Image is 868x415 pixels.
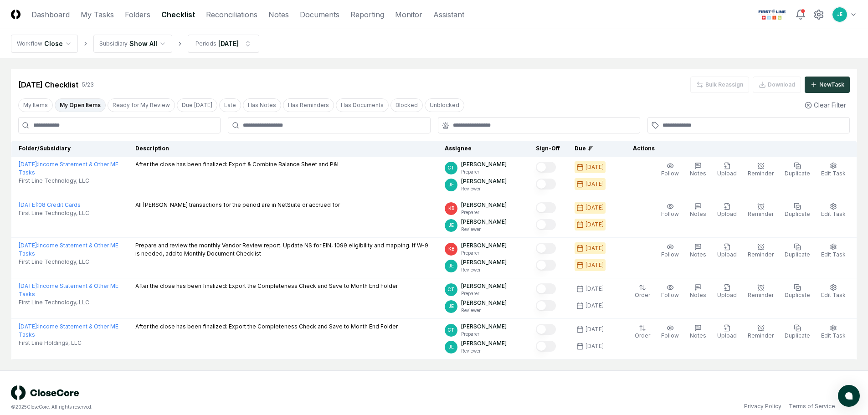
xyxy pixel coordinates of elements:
[19,323,118,338] a: [DATE]:Income Statement & Other ME Tasks
[135,282,398,290] p: After the close has been finalized: Export the Completeness Check and Save to Month End Folder
[783,201,812,220] button: Duplicate
[108,98,175,112] button: Ready for My Review
[55,98,106,112] button: My Open Items
[744,402,781,410] a: Privacy Policy
[536,260,556,271] button: Mark complete
[586,204,604,212] div: [DATE]
[19,282,38,289] span: [DATE] :
[661,332,679,339] span: Follow
[536,283,556,294] button: Mark complete
[586,285,604,293] div: [DATE]
[536,179,556,190] button: Mark complete
[135,323,398,331] p: After the close has been finalized: Export the Completeness Check and Save to Month End Folder
[81,9,114,20] a: My Tasks
[659,201,681,220] button: Follow
[390,98,423,112] button: Blocked
[536,162,556,173] button: Mark complete
[715,282,739,301] button: Upload
[690,170,706,177] span: Notes
[448,246,454,252] span: KB
[195,40,216,48] div: Periods
[268,9,289,20] a: Notes
[188,35,259,53] button: Periods[DATE]
[748,210,774,217] span: Reminder
[19,161,38,168] span: [DATE] :
[300,9,339,20] a: Documents
[11,385,79,400] img: logo
[819,81,844,89] div: New Task
[536,243,556,254] button: Mark complete
[536,300,556,311] button: Mark complete
[748,292,774,298] span: Reminder
[461,169,507,175] p: Preparer
[461,266,507,273] p: Reviewer
[461,226,507,233] p: Reviewer
[536,202,556,213] button: Mark complete
[448,181,454,188] span: JE
[18,79,78,90] div: [DATE] Checklist
[461,339,507,348] p: [PERSON_NAME]
[661,170,679,177] span: Follow
[448,222,454,229] span: JE
[461,160,507,169] p: [PERSON_NAME]
[437,141,529,157] th: Assignee
[635,332,650,339] span: Order
[586,325,604,333] div: [DATE]
[819,241,847,261] button: Edit Task
[99,40,128,48] div: Subsidiary
[461,323,507,331] p: [PERSON_NAME]
[11,141,128,157] th: Folder/Subsidiary
[783,323,812,342] button: Duplicate
[715,241,739,261] button: Upload
[31,9,70,20] a: Dashboard
[837,11,842,18] span: JE
[832,6,848,23] button: JE
[586,261,604,269] div: [DATE]
[821,292,846,298] span: Edit Task
[19,323,38,330] span: [DATE] :
[838,385,860,407] button: atlas-launcher
[536,341,556,352] button: Mark complete
[748,251,774,258] span: Reminder
[659,323,681,342] button: Follow
[746,282,776,301] button: Reminder
[461,185,507,192] p: Reviewer
[717,251,737,258] span: Upload
[447,286,455,293] span: CT
[688,323,708,342] button: Notes
[783,241,812,261] button: Duplicate
[715,323,739,342] button: Upload
[448,303,454,310] span: JE
[690,332,706,339] span: Notes
[11,404,434,410] div: © 2025 CloseCore. All rights reserved.
[661,292,679,298] span: Follow
[19,201,38,208] span: [DATE] :
[688,160,708,179] button: Notes
[661,251,679,258] span: Follow
[177,98,217,112] button: Due Today
[243,98,281,112] button: Has Notes
[529,141,567,157] th: Sign-Off
[448,262,454,269] span: JE
[821,210,846,217] span: Edit Task
[135,241,430,258] p: Prepare and review the monthly Vendor Review report. Update NS for EIN, 1099 eligibility and mapp...
[461,307,507,314] p: Reviewer
[395,9,422,20] a: Monitor
[746,201,776,220] button: Reminder
[785,332,810,339] span: Duplicate
[586,342,604,350] div: [DATE]
[756,7,788,22] img: First Line Technology logo
[218,39,239,48] div: [DATE]
[461,348,507,354] p: Reviewer
[819,323,847,342] button: Edit Task
[586,180,604,188] div: [DATE]
[161,9,195,20] a: Checklist
[461,241,507,250] p: [PERSON_NAME]
[19,339,82,347] span: First Line Holdings, LLC
[748,332,774,339] span: Reminder
[748,170,774,177] span: Reminder
[461,331,507,338] p: Preparer
[819,201,847,220] button: Edit Task
[536,324,556,335] button: Mark complete
[283,98,334,112] button: Has Reminders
